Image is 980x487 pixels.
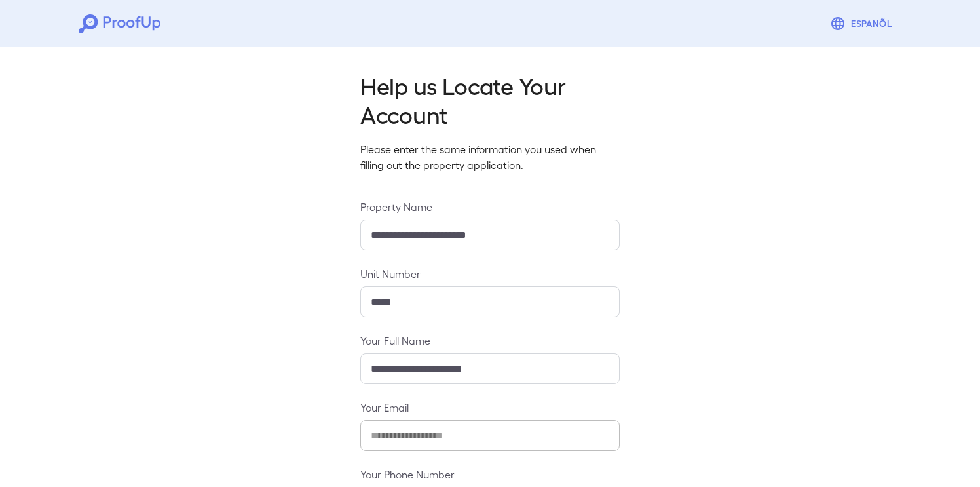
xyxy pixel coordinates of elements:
label: Unit Number [360,266,620,281]
h2: Help us Locate Your Account [360,71,620,128]
label: Property Name [360,199,620,214]
label: Your Full Name [360,333,620,348]
label: Your Email [360,400,620,415]
p: Please enter the same information you used when filling out the property application. [360,142,620,173]
button: Espanõl [825,10,901,37]
label: Your Phone Number [360,467,620,482]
